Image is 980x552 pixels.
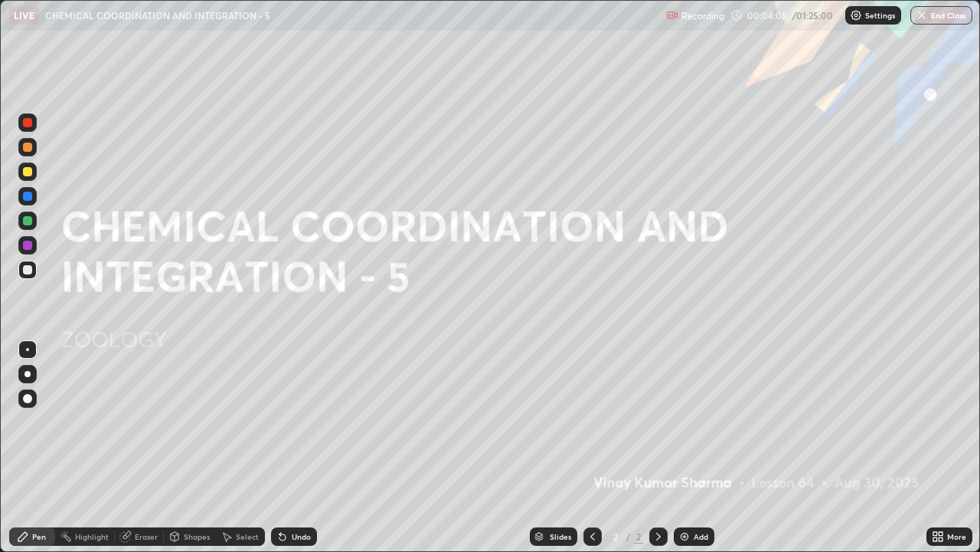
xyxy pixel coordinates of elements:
div: Add [694,533,708,540]
div: Slides [550,533,571,540]
img: end-class-cross [916,9,928,21]
div: 2 [634,530,643,544]
div: Shapes [184,533,210,540]
div: Undo [292,533,311,540]
p: Recording [681,10,724,21]
div: More [947,533,966,540]
p: Settings [865,11,895,19]
div: Select [236,533,259,540]
div: Pen [32,533,46,540]
div: Eraser [135,533,158,540]
img: class-settings-icons [850,9,862,21]
img: recording.375f2c34.svg [666,9,678,21]
button: End Class [910,6,972,25]
p: CHEMICAL COORDINATION AND INTEGRATION - 5 [45,9,270,21]
img: add-slide-button [678,531,691,543]
div: Highlight [75,533,109,540]
div: / [626,532,631,541]
div: 2 [608,532,623,541]
p: LIVE [14,9,34,21]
